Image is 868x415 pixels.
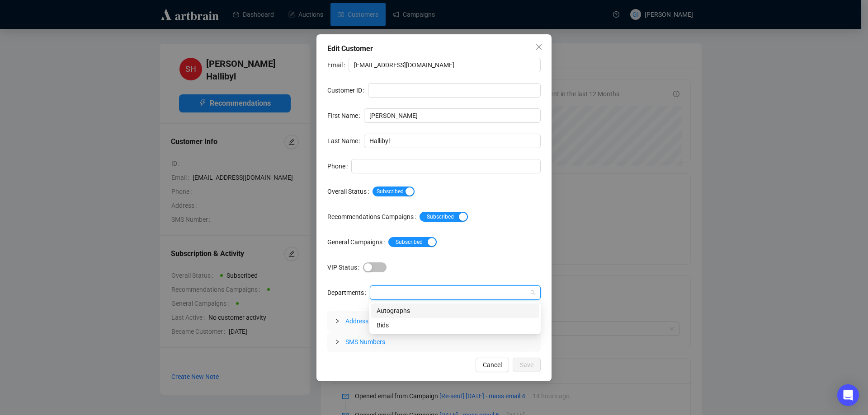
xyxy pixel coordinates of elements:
label: Phone [327,159,351,173]
input: First Name [364,108,541,123]
label: Departments [327,285,370,300]
span: Address [345,317,368,325]
span: SMS Numbers [345,338,385,345]
label: Customer ID [327,83,368,98]
div: SMS Numbers [327,331,541,352]
span: collapsed [335,318,340,324]
div: Bids [371,318,539,332]
label: Email [327,58,349,72]
div: Autographs [371,303,539,318]
button: VIP Status [363,262,387,272]
span: collapsed [335,339,340,345]
input: Email [349,58,541,72]
div: Edit Customer [327,43,541,54]
div: Address [327,311,541,331]
label: General Campaigns [327,235,388,249]
div: Autographs [377,306,533,316]
div: Bids [377,320,533,330]
button: Overall Status [373,187,415,196]
input: Phone [351,159,541,173]
button: Close [532,40,546,54]
label: VIP Status [327,260,363,275]
button: General Campaigns [388,237,437,247]
input: Last Name [364,134,541,148]
input: Customer ID [368,83,541,98]
button: Recommendations Campaigns [420,212,468,222]
input: Departments [375,287,377,298]
span: close [535,43,542,51]
label: Last Name [327,134,364,148]
label: First Name [327,108,364,123]
label: Recommendations Campaigns [327,210,420,224]
button: Save [513,358,541,372]
label: Overall Status [327,184,373,199]
span: Cancel [483,360,502,370]
button: Cancel [476,358,509,372]
div: Open Intercom Messenger [837,384,859,406]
